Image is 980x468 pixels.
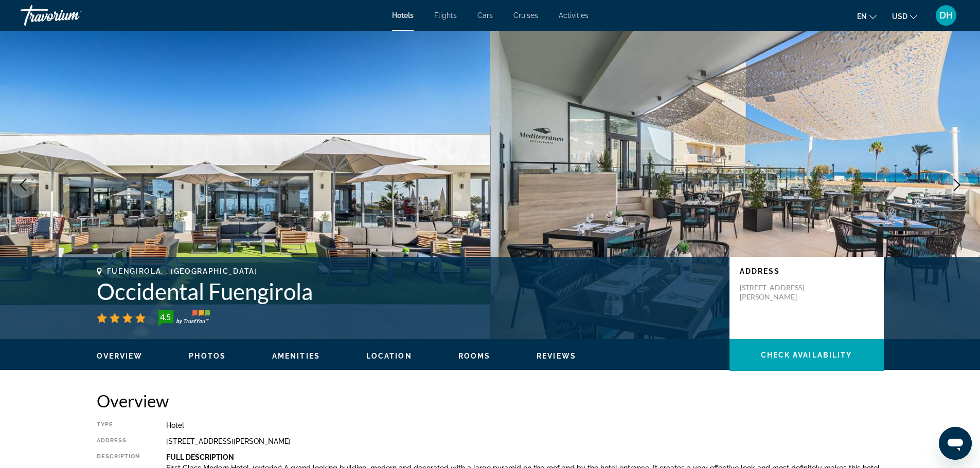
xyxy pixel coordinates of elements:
button: Rooms [458,351,491,361]
button: Reviews [537,351,576,361]
b: Full Description [166,453,234,461]
span: Rooms [458,352,491,360]
span: USD [892,12,907,21]
button: Check Availability [729,339,884,371]
button: Amenities [272,351,320,361]
div: Hotel [166,421,884,429]
h1: Occidental Fuengirola [97,278,719,305]
button: Location [366,351,412,361]
button: Next image [944,172,970,198]
button: Photos [189,351,226,361]
span: en [857,12,867,21]
span: Fuengirola, , [GEOGRAPHIC_DATA] [107,267,258,275]
img: trustyou-badge-hor.svg [158,310,210,326]
span: DH [939,10,953,21]
div: [STREET_ADDRESS][PERSON_NAME] [166,437,884,445]
a: Activities [559,11,589,20]
iframe: Button to launch messaging window [939,427,972,460]
a: Flights [434,11,457,20]
span: Check Availability [761,351,852,359]
span: Photos [189,352,226,360]
button: User Menu [933,5,959,26]
div: 4.5 [155,311,176,323]
span: Location [366,352,412,360]
a: Travorium [21,2,123,29]
span: Amenities [272,352,320,360]
p: [STREET_ADDRESS][PERSON_NAME] [740,283,822,302]
h2: Overview [97,390,884,411]
span: Overview [97,352,143,360]
a: Cruises [513,11,538,20]
p: Address [740,267,874,275]
button: Change currency [892,9,917,24]
a: Cars [477,11,493,20]
div: Type [97,421,140,429]
span: Reviews [537,352,576,360]
a: Hotels [392,11,414,20]
button: Change language [857,9,877,24]
button: Overview [97,351,143,361]
div: Address [97,437,140,445]
button: Previous image [10,172,36,198]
